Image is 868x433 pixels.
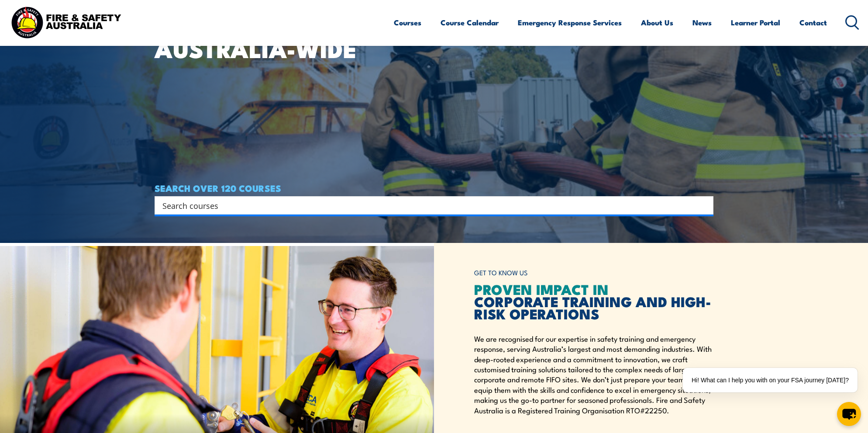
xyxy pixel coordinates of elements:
a: Learner Portal [731,11,780,34]
button: Search magnifier button [698,199,710,211]
form: Search form [164,199,696,211]
a: Emergency Response Services [518,11,622,34]
p: We are recognised for our expertise in safety training and emergency response, serving Australia’... [474,333,713,415]
a: Course Calendar [441,11,499,34]
h4: SEARCH OVER 120 COURSES [155,183,713,193]
h2: CORPORATE TRAINING AND HIGH-RISK OPERATIONS [474,283,713,319]
input: Search input [162,199,694,212]
a: News [692,11,712,34]
a: About Us [641,11,673,34]
button: chat-button [837,402,861,426]
a: Contact [799,11,827,34]
div: Hi! What can I help you with on your FSA journey [DATE]? [683,368,858,392]
span: PROVEN IMPACT IN [474,278,609,300]
a: Courses [394,11,421,34]
h6: GET TO KNOW US [474,265,713,281]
